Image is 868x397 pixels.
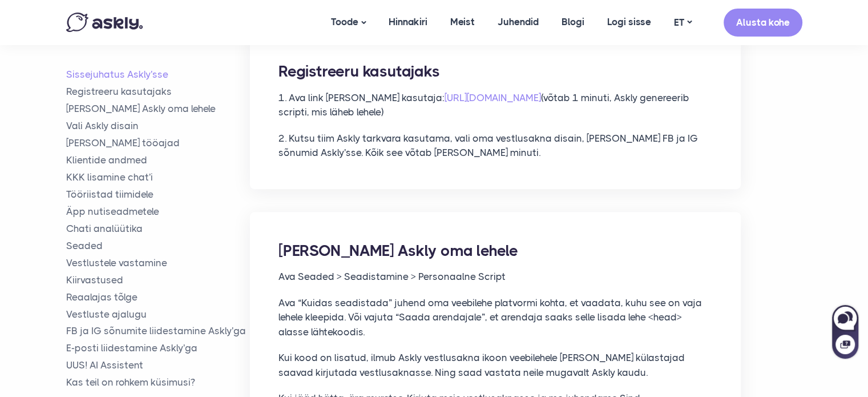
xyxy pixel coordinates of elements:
a: [URL][DOMAIN_NAME] [445,92,541,103]
a: Seaded [66,239,251,252]
a: KKK lisamine chat'i [66,171,251,185]
p: 2. Kutsu tiim Askly tarkvara kasutama, vali oma vestlusakna disain, [PERSON_NAME] FB ja IG sõnumi... [278,131,712,161]
h2: [PERSON_NAME] Askly oma lehele [278,240,712,261]
a: [PERSON_NAME] tööajad [66,137,251,150]
a: Registreeru kasutajaks [66,86,251,99]
a: Vali Askly disain [66,120,251,133]
img: Askly [66,13,143,32]
a: Klientide andmed [66,154,251,167]
a: Reaalajas tõlge [66,291,251,304]
iframe: Askly chat [831,303,859,360]
p: Kui kood on lisatud, ilmub Askly vestlusakna ikoon veebilehele [PERSON_NAME] külastajad saavad ki... [278,351,712,380]
a: E-posti liidestamine Askly'ga [66,342,251,355]
a: Chati analüütika [66,222,251,235]
a: Sissejuhatus Askly'sse [66,69,251,82]
p: Ava “Kuidas seadistada” juhend oma veebilehe platvormi kohta, et vaadata, kuhu see on vaja lehele... [278,296,712,340]
h2: Registreeru kasutajaks [278,61,712,82]
a: ET [663,14,703,31]
a: FB ja IG sõnumite liidestamine Askly'ga [66,325,251,338]
a: Alusta kohe [724,9,802,37]
a: Vestluste ajalugu [66,308,251,321]
a: Tööriistad tiimidele [66,189,251,202]
a: Äpp nutiseadmetele [66,206,251,219]
a: Kiirvastused [66,274,251,287]
a: Kas teil on rohkem küsimusi? [66,376,251,390]
p: Ava Seaded > Seadistamine > Personaalne Script [278,270,712,284]
a: Vestlustele vastamine [66,256,251,270]
p: 1. Ava link [PERSON_NAME] kasutaja: (võtab 1 minuti, Askly genereerib scripti, mis läheb lehele) [278,91,712,120]
a: UUS! AI Assistent [66,359,251,372]
a: [PERSON_NAME] Askly oma lehele [66,103,251,116]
